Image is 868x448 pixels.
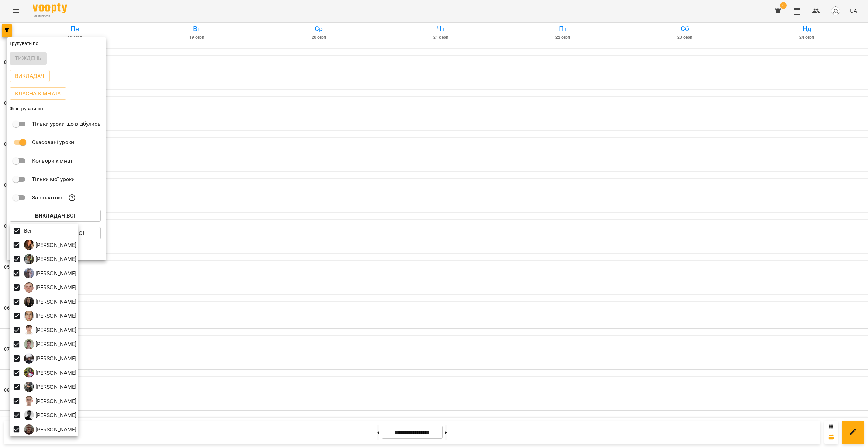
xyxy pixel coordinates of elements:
p: [PERSON_NAME] [34,340,77,348]
img: П [24,339,34,349]
p: [PERSON_NAME] [34,298,77,306]
a: П [PERSON_NAME] [24,325,77,335]
img: Н [24,311,34,321]
p: [PERSON_NAME] [34,312,77,320]
a: М [PERSON_NAME] [24,297,77,307]
p: [PERSON_NAME] [34,255,77,263]
p: [PERSON_NAME] [34,269,77,278]
img: К [24,268,34,278]
a: Н [PERSON_NAME] [24,311,77,321]
a: С [PERSON_NAME] [24,382,77,392]
p: [PERSON_NAME] [34,397,77,405]
img: К [24,282,34,293]
div: Перепечай Олег Ігорович [24,325,77,335]
p: [PERSON_NAME] [34,283,77,292]
div: Швидкій Вадим Ігорович [24,424,77,435]
p: [PERSON_NAME] [34,425,77,434]
div: Садовський Ярослав Олександрович [24,353,77,364]
img: З [24,254,34,264]
p: [PERSON_NAME] [34,354,77,363]
img: Ш [24,410,34,420]
img: М [24,297,34,307]
img: Ц [24,396,34,406]
img: С [24,382,34,392]
p: [PERSON_NAME] [34,369,77,377]
p: Всі [24,227,31,235]
a: К [PERSON_NAME] [24,282,77,293]
p: [PERSON_NAME] [34,383,77,391]
a: Ц [PERSON_NAME] [24,396,77,406]
a: Ш [PERSON_NAME] [24,424,77,435]
img: С [24,367,34,378]
div: Шатило Артем Сергійович [24,410,77,420]
a: П [PERSON_NAME] [24,339,77,349]
a: З [PERSON_NAME] [24,254,77,264]
img: Ш [24,424,34,435]
p: [PERSON_NAME] [34,411,77,419]
div: Стаховська Анастасія Русланівна [24,382,77,392]
div: Підцерковний Дмитро Андрійович [24,339,77,349]
img: С [24,353,34,364]
p: [PERSON_NAME] [34,241,77,249]
div: Скрипник Діана Геннадіївна [24,367,77,378]
a: Б [PERSON_NAME] [24,240,77,250]
a: С [PERSON_NAME] [24,353,77,364]
a: Ш [PERSON_NAME] [24,410,77,420]
a: К [PERSON_NAME] [24,268,77,278]
div: Цомпель Олександр Ігорович [24,396,77,406]
img: Б [24,240,34,250]
p: [PERSON_NAME] [34,326,77,334]
a: С [PERSON_NAME] [24,367,77,378]
img: П [24,325,34,335]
